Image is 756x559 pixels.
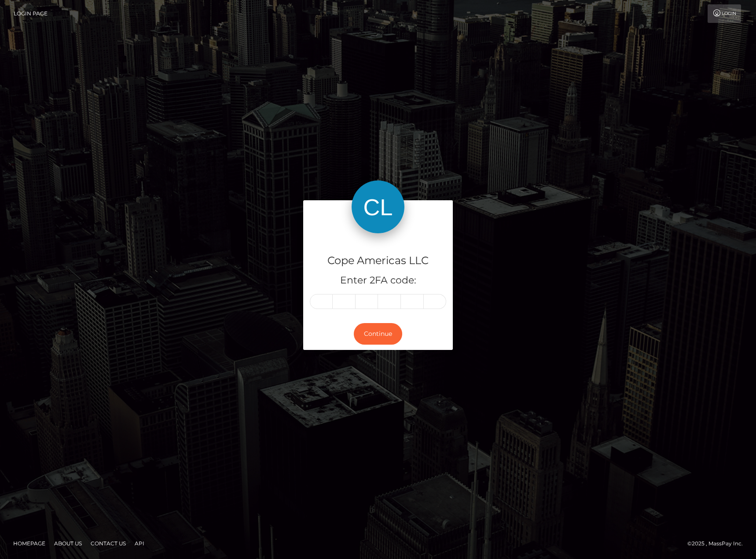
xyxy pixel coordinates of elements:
button: Continue [354,323,402,345]
div: © 2025 , MassPay Inc. [687,539,749,548]
a: About Us [51,537,85,550]
a: API [131,537,148,550]
a: Login [708,4,741,23]
h4: Cope Americas LLC [310,253,446,268]
a: Contact Us [87,537,129,550]
a: Login Page [14,4,48,23]
h5: Enter 2FA code: [310,274,446,287]
a: Homepage [10,537,49,550]
img: Cope Americas LLC [352,180,404,233]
